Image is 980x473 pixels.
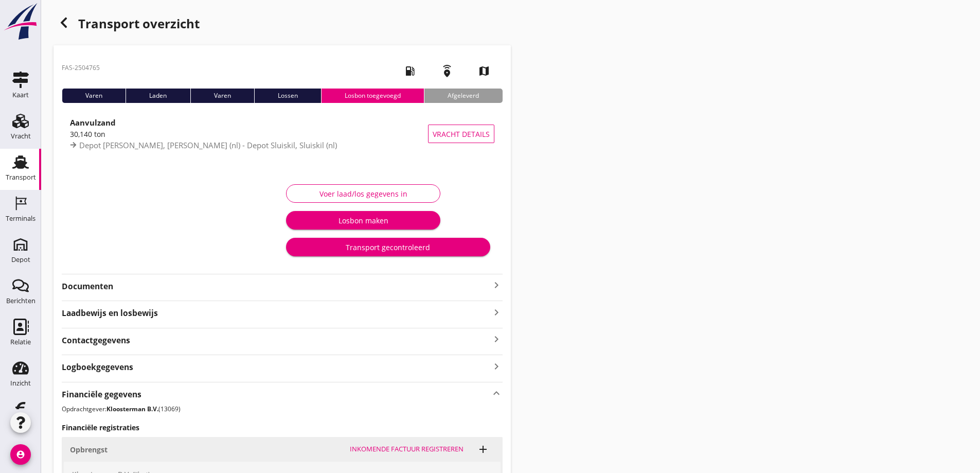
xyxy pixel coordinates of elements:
[62,361,133,373] strong: Logboekgegevens
[6,297,35,304] div: Berichten
[12,92,29,98] div: Kaart
[62,307,490,319] strong: Laadbewijs en losbewijs
[490,332,503,346] i: keyboard_arrow_right
[346,442,468,457] button: Inkomende factuur registreren
[396,57,424,85] i: local_gas_station
[6,174,36,181] div: Transport
[286,184,440,203] button: Voer laad/los gegevens in
[10,380,31,387] div: Inzicht
[490,306,503,319] i: keyboard_arrow_right
[10,339,31,345] div: Relatie
[190,89,254,103] div: Varen
[54,12,511,37] div: Transport overzicht
[424,89,502,103] div: Afgeleverd
[254,89,321,103] div: Lossen
[490,387,503,400] i: keyboard_arrow_up
[428,125,494,143] button: Vracht details
[294,215,432,226] div: Losbon maken
[350,444,464,454] div: Inkomende factuur registreren
[62,63,100,73] p: FAS-2504765
[11,133,31,139] div: Vracht
[79,140,337,150] span: Depot [PERSON_NAME], [PERSON_NAME] (nl) - Depot Sluiskil, Sluiskil (nl)
[70,129,428,139] div: 30,140 ton
[106,405,158,413] strong: Kloosterman B.V.
[62,111,503,156] a: Aanvulzand30,140 tonDepot [PERSON_NAME], [PERSON_NAME] (nl) - Depot Sluiskil, Sluiskil (nl)Vracht...
[126,89,190,103] div: Laden
[62,281,490,292] strong: Documenten
[286,211,440,230] button: Losbon maken
[62,335,130,346] strong: Contactgegevens
[10,444,31,465] i: account_circle
[62,405,503,414] p: Opdrachtgever: (13069)
[11,256,30,263] div: Depot
[62,389,141,400] strong: Financiële gegevens
[70,445,108,454] strong: Opbrengst
[490,279,503,291] i: keyboard_arrow_right
[70,117,116,128] strong: Aanvulzand
[62,422,503,433] h3: Financiële registraties
[433,57,461,85] i: emergency_share
[6,215,35,222] div: Terminals
[294,242,482,253] div: Transport gecontroleerd
[477,443,489,456] i: add
[321,89,424,103] div: Losbon toegevoegd
[2,3,39,41] img: logo-small.a267ee39.svg
[295,188,432,199] div: Voer laad/los gegevens in
[470,57,498,85] i: map
[490,359,503,373] i: keyboard_arrow_right
[62,89,126,103] div: Varen
[286,238,490,256] button: Transport gecontroleerd
[433,129,490,139] span: Vracht details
